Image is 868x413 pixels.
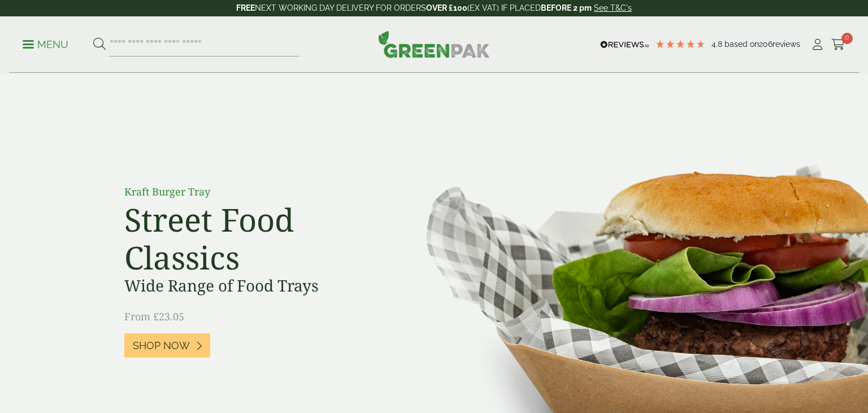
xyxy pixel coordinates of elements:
[378,31,490,58] img: GreenPak Supplies
[124,201,379,276] h2: Street Food Classics
[655,39,706,49] div: 4.79 Stars
[594,3,632,12] a: See T&C's
[124,184,379,199] p: Kraft Burger Tray
[772,40,800,49] span: reviews
[810,39,824,50] i: My Account
[23,38,68,51] p: Menu
[724,40,759,49] span: Based on
[831,36,845,53] a: 0
[600,41,649,49] img: REVIEWS.io
[124,276,379,295] h3: Wide Range of Food Trays
[831,39,845,50] i: Cart
[236,3,255,12] strong: FREE
[426,3,467,12] strong: OVER £100
[133,340,190,352] span: Shop Now
[541,3,592,12] strong: BEFORE 2 pm
[23,38,68,49] a: Menu
[711,40,724,49] span: 4.8
[841,33,853,44] span: 0
[124,310,184,323] span: From £23.05
[759,40,772,49] span: 206
[124,333,210,358] a: Shop Now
